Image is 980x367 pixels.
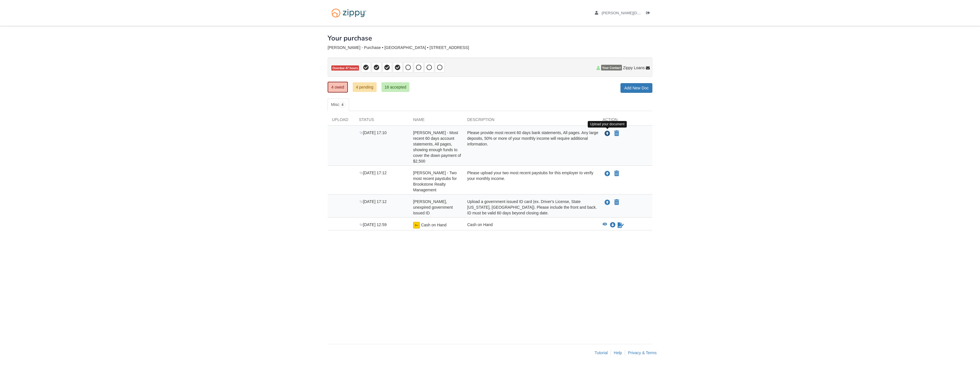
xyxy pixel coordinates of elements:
span: Overdue 47 hours [331,65,359,71]
button: Upload Brandon SCHULTZ - Most recent 60 days account statements, All pages, showing enough funds ... [604,130,611,137]
div: Please provide most recent 60 days bank statements, All pages. Any large deposits, 50% or more of... [463,130,598,164]
div: Please upload your two most recent paystubs for this employer to verify your monthly income. [463,170,598,193]
a: 4 owed [328,82,348,93]
a: Privacy & Terms [628,350,657,355]
span: [PERSON_NAME] - Two most recent paystubs for Brookstone Realty Management [413,171,457,192]
div: Upload your document [588,121,627,128]
button: Declare Brandon SCHULTZ - Valid, unexpired government issued ID not applicable [614,199,620,206]
a: 4 pending [353,82,377,92]
div: Upload [328,117,355,125]
span: [PERSON_NAME] - Most recent 60 days account statements, All pages, showing enough funds to cover ... [413,130,461,163]
div: Name [409,117,463,125]
div: Action [598,117,652,125]
div: [PERSON_NAME] - Purchase • [GEOGRAPHIC_DATA] • [STREET_ADDRESS] [328,45,652,50]
a: Misc [328,99,349,111]
button: Upload Brandon SCHULTZ - Two most recent paystubs for Brookstone Realty Management [604,170,611,177]
span: [DATE] 17:10 [359,130,387,135]
a: Sign Form [617,222,624,229]
button: View Cash on Hand [603,222,607,228]
a: Tutorial [595,350,608,355]
div: Status [355,117,409,125]
div: Description [463,117,598,125]
a: Help [614,350,622,355]
span: [PERSON_NAME], unexpired government issued ID [413,199,453,215]
div: Upload a government issued ID card (ex. Driver's License, State [US_STATE], [GEOGRAPHIC_DATA]). P... [463,199,598,216]
a: edit profile [595,11,761,17]
img: Logo [328,6,370,20]
img: Ready for you to esign [413,222,420,229]
h1: Your purchase [328,34,372,42]
span: [DATE] 17:12 [359,199,387,204]
span: 4 [339,102,346,108]
span: Cash on Hand [421,223,447,227]
a: Log out [646,11,652,17]
button: Declare Brandon SCHULTZ - Most recent 60 days account statements, All pages, showing enough funds... [614,130,620,137]
span: Zippy Loans [623,65,645,71]
span: [DATE] 12:59 [359,222,387,227]
div: Cash on Hand [463,222,598,229]
button: Upload Brandon SCHULTZ - Valid, unexpired government issued ID [604,199,611,206]
button: Declare Brandon SCHULTZ - Two most recent paystubs for Brookstone Realty Management not applicable [614,170,620,177]
span: brandon.schultz.productions@gmail.com [602,11,761,15]
a: Add New Doc [620,83,652,93]
a: 18 accepted [381,82,409,92]
span: Your Contact [601,65,622,71]
a: Download Cash on Hand [610,223,616,227]
span: [DATE] 17:12 [359,171,387,175]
